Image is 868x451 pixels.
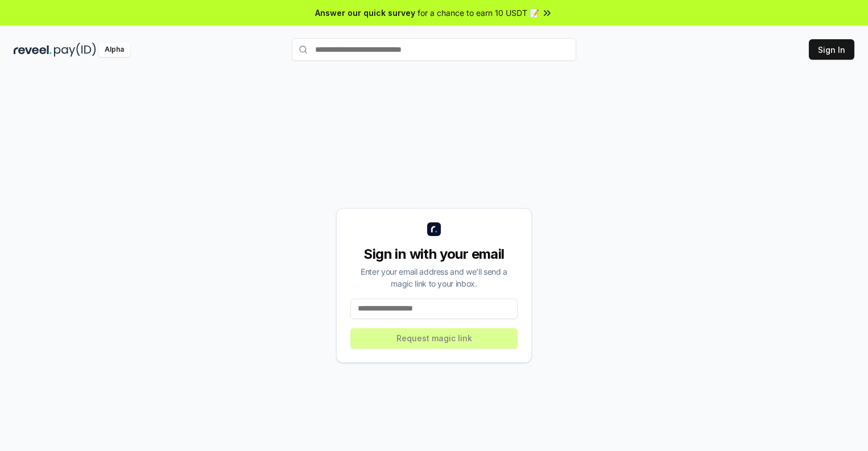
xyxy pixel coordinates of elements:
[350,266,518,289] div: Enter your email address and we’ll send a magic link to your inbox.
[315,7,415,19] span: Answer our quick survey
[54,43,96,57] img: pay_id
[427,222,441,236] img: logo_small
[14,43,52,57] img: reveel_dark
[809,39,854,60] button: Sign In
[350,245,518,263] div: Sign in with your email
[418,7,539,19] span: for a chance to earn 10 USDT 📝
[98,43,130,57] div: Alpha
